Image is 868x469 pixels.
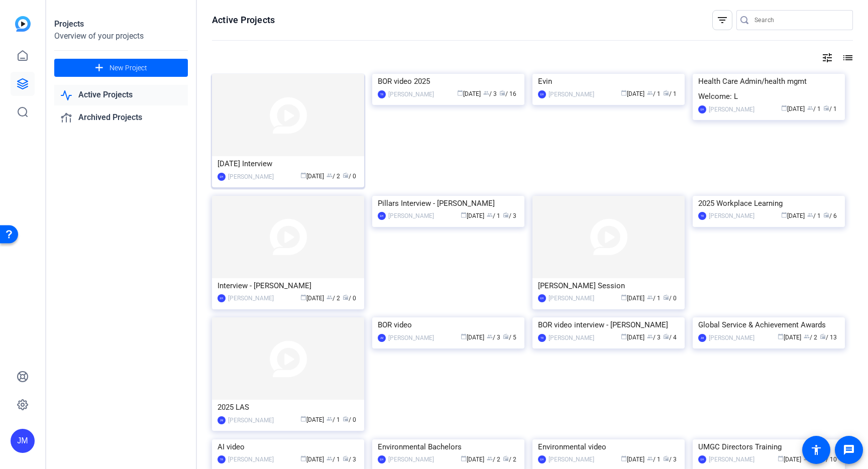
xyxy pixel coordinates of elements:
[781,212,787,218] span: calendar_today
[54,30,188,42] div: Overview of your projects
[388,89,434,99] div: [PERSON_NAME]
[698,212,706,220] div: TR
[823,105,837,112] span: / 1
[538,294,546,302] div: EH
[621,455,627,461] span: calendar_today
[218,416,226,424] div: JM
[663,90,677,97] span: / 1
[778,456,801,463] span: [DATE]
[663,294,669,300] span: radio
[487,455,493,461] span: group
[228,172,274,182] div: [PERSON_NAME]
[218,439,359,454] div: AI video
[300,295,324,302] span: [DATE]
[503,333,509,339] span: radio
[327,416,340,423] span: / 1
[647,334,661,341] span: / 3
[461,333,467,339] span: calendar_today
[778,455,784,461] span: calendar_today
[821,52,833,64] mat-icon: tune
[54,59,188,77] button: New Project
[807,105,813,111] span: group
[810,444,822,456] mat-icon: accessibility
[663,455,669,461] span: radio
[388,333,434,343] div: [PERSON_NAME]
[487,212,500,219] span: / 1
[698,317,839,332] div: Global Service & Achievement Awards
[621,333,627,339] span: calendar_today
[461,334,484,341] span: [DATE]
[327,295,340,302] span: / 2
[378,334,386,342] div: JM
[698,196,839,211] div: 2025 Workplace Learning
[820,333,826,339] span: radio
[621,90,644,97] span: [DATE]
[110,63,147,73] span: New Project
[457,90,463,96] span: calendar_today
[300,416,324,423] span: [DATE]
[807,212,821,219] span: / 1
[388,454,434,464] div: [PERSON_NAME]
[549,89,594,99] div: [PERSON_NAME]
[647,90,653,96] span: group
[709,211,754,221] div: [PERSON_NAME]
[698,74,839,104] div: Health Care Admin/health mgmt Welcome: L
[327,172,333,178] span: group
[647,295,661,302] span: / 1
[54,107,188,128] a: Archived Projects
[663,333,669,339] span: radio
[754,14,845,26] input: Search
[54,18,188,30] div: Projects
[709,104,754,114] div: [PERSON_NAME]
[698,455,706,463] div: EH
[538,317,679,332] div: BOR video interview - [PERSON_NAME]
[621,334,644,341] span: [DATE]
[487,333,493,339] span: group
[483,90,489,96] span: group
[781,212,805,219] span: [DATE]
[778,333,784,339] span: calendar_today
[781,105,805,112] span: [DATE]
[327,294,333,300] span: group
[327,455,333,461] span: group
[823,105,829,111] span: radio
[343,416,356,423] span: / 0
[461,212,467,218] span: calendar_today
[663,90,669,96] span: radio
[93,62,105,74] mat-icon: add
[343,294,349,300] span: radio
[499,90,505,96] span: radio
[487,212,493,218] span: group
[300,416,306,422] span: calendar_today
[823,212,829,218] span: radio
[457,90,481,97] span: [DATE]
[538,278,679,293] div: [PERSON_NAME] Session
[647,456,661,463] span: / 1
[461,212,484,219] span: [DATE]
[300,455,306,461] span: calendar_today
[538,74,679,89] div: Evin
[218,156,359,171] div: [DATE] Interview
[218,173,226,181] div: EH
[218,278,359,293] div: Interview - [PERSON_NAME]
[378,90,386,98] div: TR
[228,293,274,303] div: [PERSON_NAME]
[327,456,340,463] span: / 1
[212,14,275,26] h1: Active Projects
[483,90,497,97] span: / 3
[378,212,386,220] div: EH
[538,90,546,98] div: EH
[807,105,821,112] span: / 1
[327,173,340,180] span: / 2
[343,295,356,302] span: / 0
[378,317,519,332] div: BOR video
[804,333,810,339] span: group
[820,334,837,341] span: / 13
[621,295,644,302] span: [DATE]
[549,454,594,464] div: [PERSON_NAME]
[621,456,644,463] span: [DATE]
[807,212,813,218] span: group
[327,416,333,422] span: group
[621,90,627,96] span: calendar_today
[698,105,706,113] div: EH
